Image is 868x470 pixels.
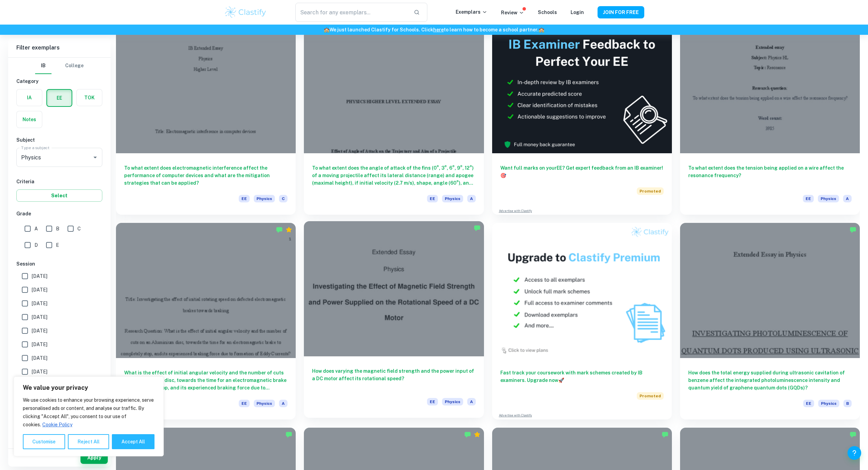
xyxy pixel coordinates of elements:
p: Exemplars [456,8,487,16]
div: We value your privacy [14,376,164,456]
h6: Subject [16,136,102,144]
span: 🏫 [324,27,329,32]
h6: Filter exemplars [8,38,111,57]
button: Customise [23,434,65,449]
span: EE [803,195,814,202]
span: EE [803,400,814,407]
span: [DATE] [32,313,47,321]
span: A [34,225,38,232]
div: Filter type choice [35,58,84,74]
h6: To what extent does the tension being applied on a wire affect the resonance frequency? [688,164,852,187]
div: Premium [474,431,481,438]
h6: How does the total energy supplied during ultrasonic cavitation of benzene affect the integrated ... [688,369,852,391]
button: Reject All [68,434,109,449]
a: To what extent does electromagnetic interference affect the performance of computer devices and w... [116,18,296,215]
span: Physics [818,400,839,407]
a: here [433,27,444,32]
a: Advertise with Clastify [499,209,532,213]
span: EE [427,195,438,202]
img: Marked [850,431,856,438]
h6: Fast track your coursework with mark schemes created by IB examiners. Upgrade now [500,369,664,384]
button: JOIN FOR FREE [598,6,644,18]
h6: Category [16,77,102,85]
button: Select [16,189,102,202]
h6: How does varying the magnetic field strength and the power input of a DC motor affect its rotatio... [312,367,475,390]
span: A [467,398,476,405]
span: [DATE] [32,300,47,307]
span: 🎯 [500,173,506,178]
a: What is the effect of initial angular velocity and the number of cuts on an Aluminium disc, towar... [116,223,296,419]
span: [DATE] [32,341,47,348]
span: Promoted [637,392,664,400]
a: To what extent does the tension being applied on a wire affect the resonance frequency?EEPhysicsA [680,18,860,215]
a: How does varying the magnetic field strength and the power input of a DC motor affect its rotatio... [304,223,484,419]
h6: We just launched Clastify for Schools. Click to learn how to become a school partner. [1,26,867,33]
h6: To what extent does the angle of attack of the fins (0°, 3°, 6°, 9°, 12°) of a moving projectile ... [312,164,475,187]
span: [DATE] [32,327,47,334]
span: Physics [818,195,839,202]
a: Schools [538,10,557,15]
h6: Grade [16,210,102,217]
img: Marked [662,431,668,438]
a: Login [571,10,584,15]
div: Premium [285,226,292,233]
img: Thumbnail [492,223,672,358]
span: Physics [442,195,463,202]
p: We value your privacy [23,384,155,392]
span: C [77,225,81,232]
span: B [843,400,852,407]
img: Thumbnail [492,18,672,153]
span: Physics [442,398,463,405]
span: 🏫 [539,27,544,32]
h6: To what extent does electromagnetic interference affect the performance of computer devices and w... [124,164,288,187]
button: Accept All [112,434,155,449]
img: Marked [276,226,283,233]
h6: Want full marks on your EE ? Get expert feedback from an IB examiner! [500,164,664,179]
span: [DATE] [32,286,47,294]
img: Marked [850,226,856,233]
a: Cookie Policy [42,422,73,428]
button: Open [90,153,100,162]
label: Type a subject [21,145,49,151]
button: IB [35,58,52,74]
span: EE [239,400,250,407]
span: [DATE] [32,368,47,375]
span: Physics [254,195,275,202]
span: Promoted [637,187,664,195]
span: [DATE] [32,272,47,280]
h6: Session [16,260,102,268]
span: A [279,400,288,407]
a: Advertise with Clastify [499,413,532,418]
img: Marked [285,431,292,438]
span: A [843,195,852,202]
button: Notes [17,111,42,128]
img: Marked [464,431,471,438]
span: [DATE] [32,354,47,362]
img: Marked [474,225,481,231]
span: Physics [254,400,275,407]
span: D [34,241,38,249]
button: EE [47,90,72,106]
h6: What is the effect of initial angular velocity and the number of cuts on an Aluminium disc, towar... [124,369,288,391]
img: Clastify logo [224,5,267,19]
span: 🚀 [558,378,564,383]
h6: Criteria [16,178,102,185]
button: College [65,58,84,74]
p: We use cookies to enhance your browsing experience, serve personalised ads or content, and analys... [23,396,155,429]
button: IA [17,89,42,106]
a: To what extent does the angle of attack of the fins (0°, 3°, 6°, 9°, 12°) of a moving projectile ... [304,18,484,215]
span: E [56,241,59,249]
button: Apply [80,452,108,464]
button: Help and Feedback [848,446,861,460]
a: Want full marks on yourEE? Get expert feedback from an IB examiner!PromotedAdvertise with Clastify [492,18,672,215]
span: C [279,195,288,202]
span: EE [427,398,438,405]
p: Review [501,9,524,16]
button: TOK [77,89,102,106]
span: A [467,195,476,202]
span: B [56,225,59,232]
span: EE [239,195,250,202]
input: Search for any exemplars... [295,3,408,22]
